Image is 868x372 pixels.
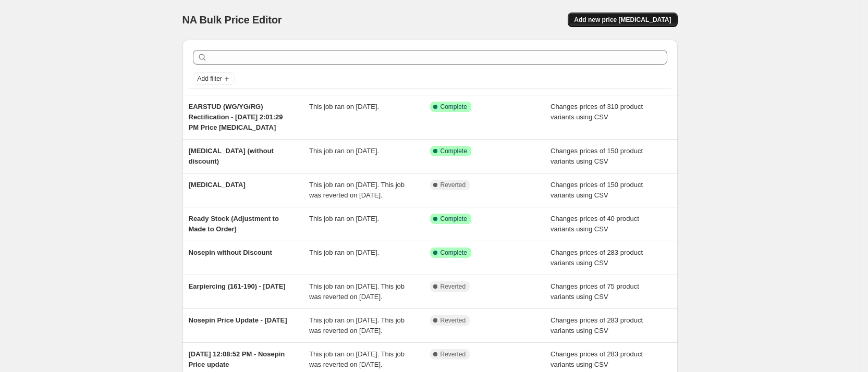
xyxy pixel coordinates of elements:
span: Nosepin Price Update - [DATE] [189,316,287,324]
span: This job ran on [DATE]. This job was reverted on [DATE]. [309,350,405,368]
span: Changes prices of 283 product variants using CSV [551,316,643,334]
span: This job ran on [DATE]. [309,249,379,256]
span: Changes prices of 75 product variants using CSV [551,282,639,301]
span: This job ran on [DATE]. This job was reverted on [DATE]. [309,181,405,199]
span: Nosepin without Discount [189,249,272,256]
span: NA Bulk Price Editor [182,14,282,26]
span: This job ran on [DATE]. [309,215,379,222]
button: Add filter [193,72,235,85]
span: Changes prices of 150 product variants using CSV [551,147,643,165]
span: Add filter [198,75,222,83]
span: Add new price [MEDICAL_DATA] [574,16,671,24]
span: Complete [441,249,467,257]
span: This job ran on [DATE]. [309,103,379,110]
span: EARSTUD (WG/YG/RG) Rectification - [DATE] 2:01:29 PM Price [MEDICAL_DATA] [189,103,283,131]
span: This job ran on [DATE]. This job was reverted on [DATE]. [309,316,405,334]
span: Reverted [441,350,466,358]
span: Earpiercing (161-190) - [DATE] [189,282,286,290]
span: This job ran on [DATE]. [309,147,379,155]
span: Changes prices of 150 product variants using CSV [551,181,643,199]
span: Changes prices of 283 product variants using CSV [551,350,643,368]
span: [DATE] 12:08:52 PM - Nosepin Price update [189,350,285,368]
span: Complete [441,215,467,223]
span: Reverted [441,181,466,189]
span: [MEDICAL_DATA] [189,181,246,189]
button: Add new price [MEDICAL_DATA] [568,13,677,27]
span: Changes prices of 310 product variants using CSV [551,103,643,121]
span: Reverted [441,282,466,291]
span: Reverted [441,316,466,325]
span: This job ran on [DATE]. This job was reverted on [DATE]. [309,282,405,301]
span: [MEDICAL_DATA] (without discount) [189,147,274,165]
span: Complete [441,147,467,155]
span: Complete [441,103,467,111]
span: Ready Stock (Adjustment to Made to Order) [189,215,279,233]
span: Changes prices of 40 product variants using CSV [551,215,639,233]
span: Changes prices of 283 product variants using CSV [551,249,643,267]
